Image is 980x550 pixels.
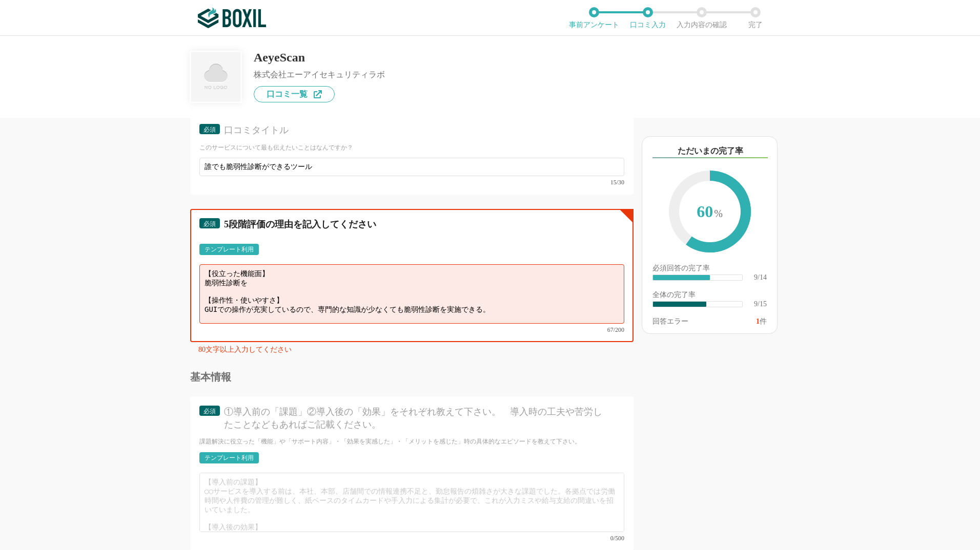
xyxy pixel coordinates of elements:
[754,301,767,308] div: 9/15
[254,51,385,64] div: AeyeScan
[653,302,706,307] div: ​
[224,124,606,137] div: 口コミタイトル
[224,406,606,431] div: ①導入前の「課題」②導入後の「効果」をそれぞれ教えて下さい。 導入時の工夫や苦労したことなどもあればご記載ください。
[254,71,385,79] div: 株式会社エーアイセキュリティラボ
[728,7,782,29] li: 完了
[756,318,767,325] div: 件
[199,158,624,176] input: タスク管理の担当や履歴がひと目でわかるように
[203,408,216,415] span: 必須
[267,90,308,98] span: 口コミ一覧
[652,291,767,301] div: 全体の完了率
[653,275,710,280] div: ​
[567,7,621,29] li: 事前アンケート
[190,372,634,382] div: 基本情報
[199,437,624,446] div: 課題解決に役立った「機能」や「サポート内容」・「効果を実感した」・「メリットを感じた」時の具体的なエピソードを教えて下さい。
[199,535,624,541] div: 0/500
[199,179,624,185] div: 15/30
[754,274,767,281] div: 9/14
[679,181,741,244] span: 60
[198,8,266,28] img: ボクシルSaaS_ロゴ
[205,455,254,461] div: テンプレート利用
[675,7,728,29] li: 入力内容の確認
[199,327,624,333] div: 67/200
[652,318,688,325] div: 回答エラー
[198,346,634,357] div: 80文字以上入力してください
[224,218,606,231] div: 5段階評価の理由を記入してください
[205,246,254,252] div: テンプレート利用
[621,7,675,29] li: 口コミ入力
[199,143,624,152] div: このサービスについて最も伝えたいことはなんですか？
[254,86,335,102] a: 口コミ一覧
[652,265,767,274] div: 必須回答の完了率
[203,126,216,133] span: 必須
[756,318,760,325] span: 1
[203,220,216,227] span: 必須
[652,145,768,158] div: ただいまの完了率
[714,208,723,219] span: %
